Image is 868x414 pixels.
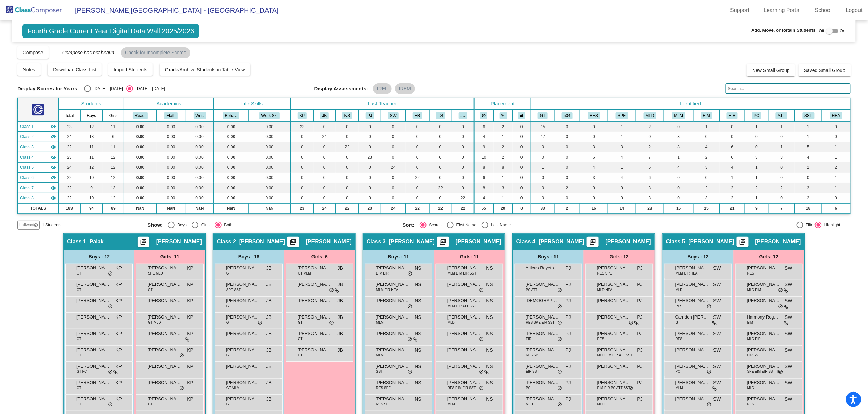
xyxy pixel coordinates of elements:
span: Grade/Archive Students in Table View [165,67,245,72]
td: 24 [59,132,80,142]
th: Life Skills [214,98,291,110]
span: Saved Small Group [804,68,845,73]
td: 0 [381,121,406,132]
input: Search... [726,83,851,94]
td: 0.00 [124,121,156,132]
td: 0 [429,142,452,152]
td: 4 [693,142,720,152]
td: 3 [608,142,636,152]
td: 1 [795,132,822,142]
td: 0 [768,132,795,142]
mat-icon: visibility [51,144,56,150]
td: 0.00 [214,121,249,132]
td: 0 [406,132,429,142]
th: Speech [608,110,636,121]
mat-icon: picture_as_pdf [289,238,297,248]
td: 0.00 [124,152,156,162]
td: 2 [494,152,513,162]
a: Logout [840,5,868,16]
td: 11 [103,121,124,132]
td: 0.00 [248,142,290,152]
td: 0 [336,132,359,142]
td: Nicole Smith - Smith [18,142,59,152]
td: 6 [474,173,494,183]
td: 0.00 [186,152,214,162]
button: Print Students Details [587,237,599,247]
mat-icon: visibility [51,134,56,139]
button: Import Students [108,63,153,76]
td: 18 [80,132,103,142]
td: 0 [291,173,314,183]
button: Print Students Details [437,237,449,247]
td: 5 [636,162,664,173]
span: Class 4 [20,154,34,160]
td: 0.00 [248,121,290,132]
mat-icon: visibility [51,124,56,129]
td: 8 [664,142,693,152]
td: 1 [531,162,554,173]
th: ML - Monitored [664,110,693,121]
td: 0 [513,152,531,162]
td: 0 [693,173,720,183]
td: 12 [103,162,124,173]
span: Download Class List [53,67,96,72]
td: Emily Ruark - Ruark [18,173,59,183]
td: 0 [768,162,795,173]
td: 0 [336,152,359,162]
td: 0 [359,142,381,152]
td: 0 [381,152,406,162]
td: 0 [664,173,693,183]
button: JB [320,112,329,119]
th: ML - Direct [636,110,664,121]
td: 0.00 [248,132,290,142]
td: 0.00 [124,132,156,142]
td: 0.00 [157,152,186,162]
button: EIM [701,112,712,119]
td: 3 [664,132,693,142]
td: 0 [381,142,406,152]
td: 1 [608,162,636,173]
td: 0 [693,132,720,142]
td: 0 [429,132,452,142]
td: 0 [452,132,474,142]
td: 0 [513,121,531,132]
td: 0 [452,142,474,152]
td: 0 [406,162,429,173]
td: 23 [291,121,314,132]
th: Girls [103,110,124,121]
button: Print Students Details [138,237,149,247]
th: Boys [80,110,103,121]
td: 0.00 [186,173,214,183]
td: 1 [693,121,720,132]
td: 1 [822,152,850,162]
td: 4 [720,162,745,173]
button: Print Students Details [287,237,299,247]
td: 0 [406,152,429,162]
td: 0 [452,152,474,162]
td: 0 [745,142,769,152]
td: 0 [429,152,452,162]
span: Class 3 [20,144,34,150]
td: 8 [494,162,513,173]
button: ER [413,112,422,119]
td: 3 [693,162,720,173]
td: 1 [822,142,850,152]
button: SPE [616,112,628,119]
td: 0 [291,142,314,152]
td: 1 [745,121,769,132]
div: [DATE] - [DATE] [133,86,165,92]
td: 0 [531,173,554,183]
th: Parent Concern [745,110,769,121]
th: Keep away students [474,110,494,121]
th: Keep with students [494,110,513,121]
th: 504 Plan [554,110,580,121]
th: Gifted and Talented [531,110,554,121]
td: 0 [636,132,664,142]
mat-icon: picture_as_pdf [139,238,147,248]
td: 24 [314,132,335,142]
button: Print Students Details [737,237,749,247]
td: 0 [513,162,531,173]
td: 2 [795,162,822,173]
button: Saved Small Group [799,64,851,76]
td: 22 [59,142,80,152]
